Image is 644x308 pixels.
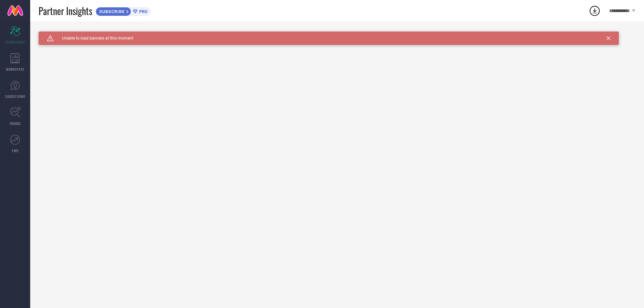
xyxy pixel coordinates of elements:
div: Open download list [589,5,601,17]
span: FWD [12,148,18,153]
span: Partner Insights [39,4,92,18]
span: WORKSPACE [6,67,24,72]
span: TRENDS [9,121,21,126]
span: SUGGESTIONS [5,94,25,99]
span: PRO [138,9,148,14]
span: Unable to load banners at this moment [54,36,133,41]
div: Unable to load filters at this moment. Please try later. [39,32,636,37]
a: SUBSCRIBEPRO [96,5,151,16]
span: SCORECARDS [5,40,25,45]
span: SUBSCRIBE [96,9,126,14]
